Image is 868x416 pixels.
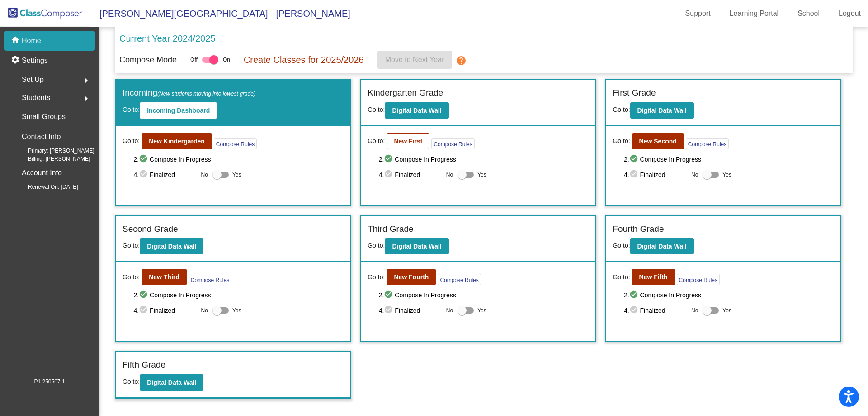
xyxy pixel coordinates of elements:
span: 4. Finalized [624,305,687,316]
span: Go to: [368,273,385,282]
span: 2. Compose In Progress [379,154,589,165]
b: New Kindergarden [149,138,205,145]
button: New Fourth [387,269,436,285]
span: Go to: [123,136,140,146]
span: Go to: [613,273,630,282]
p: Home [22,35,41,46]
button: New Kindergarden [142,133,212,149]
mat-icon: check_circle [629,169,640,180]
span: [PERSON_NAME][GEOGRAPHIC_DATA] - [PERSON_NAME] [90,6,350,21]
mat-icon: settings [11,55,22,66]
mat-icon: check_circle [139,169,150,180]
p: Contact Info [22,130,61,143]
span: Billing: [PERSON_NAME] [14,155,90,163]
label: Fifth Grade [123,359,165,372]
mat-icon: check_circle [629,305,640,316]
button: Compose Rules [189,274,231,285]
span: No [446,171,453,179]
p: Settings [22,55,48,66]
button: Incoming Dashboard [140,102,217,119]
span: No [691,171,698,179]
span: Go to: [613,106,630,113]
span: Off [190,56,198,64]
span: No [446,306,453,315]
b: Digital Data Wall [392,243,441,250]
span: Go to: [123,378,140,385]
span: 2. Compose In Progress [133,290,343,301]
span: Yes [232,305,241,316]
mat-icon: arrow_right [81,93,92,104]
p: Current Year 2024/2025 [119,32,215,45]
span: 2. Compose In Progress [379,290,589,301]
span: Go to: [368,106,385,113]
button: Move to Next Year [377,51,452,69]
mat-icon: check_circle [139,154,150,165]
b: Incoming Dashboard [147,107,210,114]
span: 4. Finalized [133,169,196,180]
span: Go to: [613,242,630,249]
span: 2. Compose In Progress [133,154,343,165]
label: Third Grade [368,223,413,236]
a: Support [678,6,718,21]
b: Digital Data Wall [637,107,687,114]
span: 4. Finalized [379,305,442,316]
button: Compose Rules [438,274,481,285]
b: Digital Data Wall [637,243,687,250]
span: Go to: [613,136,630,146]
button: Digital Data Wall [140,238,203,254]
button: Digital Data Wall [385,102,448,119]
span: Move to Next Year [385,56,444,63]
b: New First [394,138,422,145]
span: Yes [232,169,241,180]
label: Incoming [123,86,255,100]
button: New Third [142,269,187,285]
button: Compose Rules [677,274,720,285]
span: Go to: [368,136,385,146]
label: Kindergarten Grade [368,86,443,100]
span: Go to: [123,106,140,113]
span: (New students moving into lowest grade) [157,91,255,97]
span: 4. Finalized [624,169,687,180]
span: No [201,171,208,179]
button: Digital Data Wall [630,102,694,119]
span: Primary: [PERSON_NAME] [14,147,94,155]
a: School [790,6,827,21]
span: No [201,306,208,315]
mat-icon: check_circle [139,305,150,316]
button: Digital Data Wall [140,374,203,391]
b: New Fourth [394,273,429,281]
mat-icon: help [456,55,467,66]
span: Set Up [22,73,44,86]
span: Yes [722,305,731,316]
span: Go to: [368,242,385,249]
span: 2. Compose In Progress [624,290,834,301]
mat-icon: home [11,35,22,46]
label: Fourth Grade [613,223,664,236]
span: Renewal On: [DATE] [14,183,78,191]
b: Digital Data Wall [147,379,196,386]
button: Digital Data Wall [385,238,448,254]
b: Digital Data Wall [392,107,441,114]
span: Yes [477,169,486,180]
mat-icon: check_circle [139,290,150,301]
span: Yes [722,169,731,180]
button: Digital Data Wall [630,238,694,254]
span: No [691,306,698,315]
b: Digital Data Wall [147,243,196,250]
mat-icon: arrow_right [81,75,92,86]
a: Learning Portal [722,6,786,21]
button: New Fifth [632,269,675,285]
mat-icon: check_circle [384,305,395,316]
button: New First [387,133,429,149]
span: Students [22,91,50,104]
span: 2. Compose In Progress [624,154,834,165]
span: On [223,56,230,64]
a: Logout [831,6,868,21]
span: Go to: [123,242,140,249]
mat-icon: check_circle [384,169,395,180]
b: New Second [639,138,677,145]
span: Yes [477,305,486,316]
mat-icon: check_circle [629,290,640,301]
button: Compose Rules [431,138,474,149]
p: Create Classes for 2025/2026 [244,53,364,67]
